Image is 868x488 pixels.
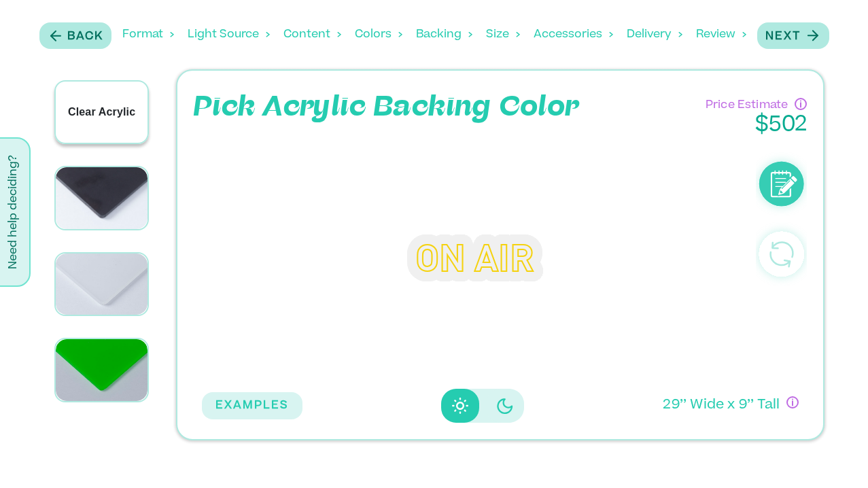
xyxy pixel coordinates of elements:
[627,14,682,56] div: Delivery
[486,14,520,56] div: Size
[56,339,148,401] img: Bright green
[795,98,807,110] div: Have questions about pricing or just need a human touch? Go through the process and submit an inq...
[122,14,174,56] div: Format
[441,389,524,423] div: Disabled elevation buttons
[396,218,553,302] div: ON AIR
[663,396,780,416] p: 29 ’’ Wide x 9 ’’ Tall
[194,87,580,128] p: Pick Acrylic Backing Color
[188,14,270,56] div: Light Source
[696,14,746,56] div: Review
[56,254,148,315] img: White Arylic
[416,14,472,56] div: Backing
[355,14,402,56] div: Colors
[765,29,801,45] p: Next
[39,22,111,49] button: Back
[202,392,302,419] button: EXAMPLES
[283,14,341,56] div: Content
[68,104,135,120] p: Clear Acrylic
[706,114,807,138] p: $ 502
[706,94,788,114] p: Price Estimate
[67,29,103,45] p: Back
[534,14,613,56] div: Accessories
[56,167,148,228] img: Black Acrylic
[786,396,799,408] div: If you have questions about size, or if you can’t design exactly what you want here, no worries! ...
[757,22,829,49] button: Next
[800,423,868,488] iframe: Chat Widget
